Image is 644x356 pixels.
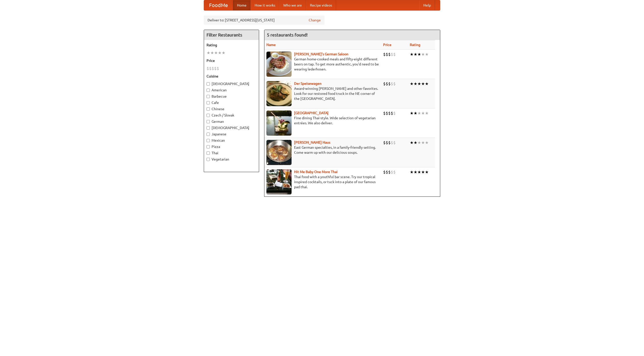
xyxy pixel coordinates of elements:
li: $ [388,81,391,87]
li: ★ [410,81,414,87]
li: $ [386,52,388,57]
li: ★ [222,50,225,56]
a: Help [419,0,435,10]
li: $ [386,140,388,145]
label: Japanese [207,132,256,137]
li: ★ [417,81,421,87]
li: $ [217,66,219,71]
input: Czech / Slovak [207,114,210,117]
li: $ [388,110,391,116]
h5: Rating [207,43,256,48]
li: ★ [414,140,417,145]
li: ★ [417,140,421,145]
input: Cafe [207,101,210,104]
li: ★ [218,50,222,56]
li: $ [383,110,386,116]
label: [DEMOGRAPHIC_DATA] [207,125,256,130]
li: $ [393,140,396,145]
li: $ [383,52,386,57]
li: ★ [417,169,421,175]
li: ★ [414,110,417,116]
a: Der Speisewagen [294,82,321,86]
li: $ [386,110,388,116]
li: $ [388,169,391,175]
input: Barbecue [207,95,210,98]
li: ★ [425,169,429,175]
li: ★ [425,110,429,116]
li: $ [393,81,396,87]
label: American [207,88,256,93]
li: $ [393,110,396,116]
li: ★ [214,50,218,56]
label: Czech / Slovak [207,113,256,118]
ng-pluralize: 5 restaurants found! [267,32,308,37]
li: $ [391,140,393,145]
a: Rating [410,43,420,47]
li: ★ [210,50,214,56]
input: American [207,89,210,92]
li: ★ [417,110,421,116]
a: Home [233,0,251,10]
li: $ [207,66,209,71]
img: kohlhaus.jpg [266,140,292,165]
li: $ [383,140,386,145]
li: $ [391,52,393,57]
a: Price [383,43,391,47]
h4: Filter Restaurants [204,30,259,40]
li: ★ [421,169,425,175]
label: German [207,119,256,124]
li: ★ [410,52,414,57]
label: Cafe [207,100,256,105]
a: Who we are [279,0,306,10]
li: $ [393,169,396,175]
p: Award-winning [PERSON_NAME] and other favorites. Look for our restored food truck in the NE corne... [266,86,379,101]
li: $ [383,169,386,175]
h5: Price [207,58,256,63]
li: $ [214,66,217,71]
h5: Cuisine [207,74,256,79]
input: Pizza [207,145,210,148]
li: ★ [414,81,417,87]
li: ★ [410,169,414,175]
img: speisewagen.jpg [266,81,292,106]
a: Recipe videos [306,0,336,10]
li: ★ [421,52,425,57]
p: Thai food with a youthful bar scene. Try our tropical inspired cocktails, or tuck into a plate of... [266,174,379,189]
a: Hit Me Baby One More Thai [294,170,338,174]
a: [PERSON_NAME]'s German Saloon [294,52,348,56]
label: [DEMOGRAPHIC_DATA] [207,81,256,86]
p: German home-cooked meals and fifty-eight different beers on tap. To get more authentic, you'd nee... [266,57,379,72]
input: Japanese [207,133,210,136]
label: Mexican [207,138,256,143]
li: ★ [417,52,421,57]
li: $ [391,81,393,87]
li: ★ [421,140,425,145]
input: [DEMOGRAPHIC_DATA] [207,126,210,130]
p: Fine dining Thai-style. Wide selection of vegetarian entrées. We also deliver. [266,115,379,126]
input: German [207,120,210,123]
a: How it works [251,0,279,10]
input: Mexican [207,139,210,142]
b: [GEOGRAPHIC_DATA] [294,111,329,115]
a: [PERSON_NAME] Haus [294,140,330,144]
a: Name [266,43,276,47]
input: [DEMOGRAPHIC_DATA] [207,82,210,86]
li: ★ [410,110,414,116]
li: $ [212,66,214,71]
li: $ [391,169,393,175]
input: Vegetarian [207,158,210,161]
li: $ [386,169,388,175]
li: ★ [410,140,414,145]
label: Pizza [207,144,256,149]
li: ★ [425,140,429,145]
li: ★ [414,52,417,57]
a: FoodMe [204,0,233,10]
img: satay.jpg [266,110,292,136]
li: $ [388,52,391,57]
li: ★ [425,52,429,57]
li: $ [383,81,386,87]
